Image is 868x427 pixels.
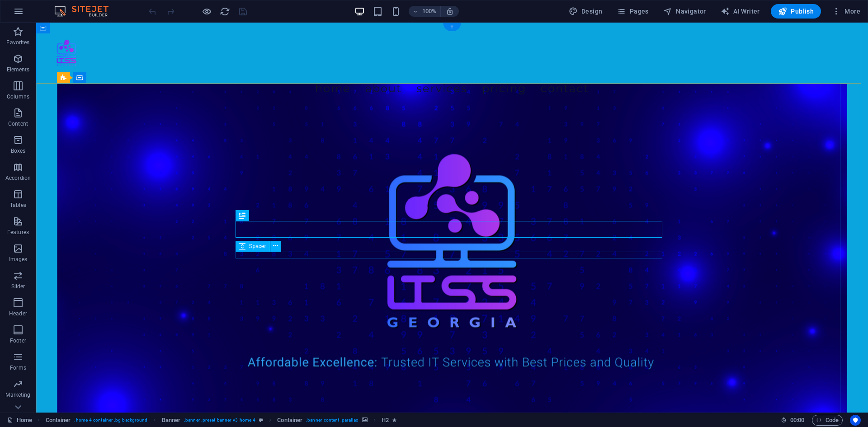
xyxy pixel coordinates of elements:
[790,415,804,426] span: 00 00
[660,4,710,19] button: Navigator
[74,415,147,426] span: . home-4-container .bg-background
[717,4,764,19] button: AI Writer
[7,229,29,236] p: Features
[850,415,861,426] button: Usercentrics
[10,364,26,371] p: Forms
[259,418,263,422] i: This element is a customizable preset
[422,6,437,17] h6: 100%
[569,7,603,16] span: Design
[9,310,27,317] p: Header
[617,7,648,16] span: Pages
[781,415,805,426] h6: Session time
[219,6,230,17] button: reload
[46,415,71,426] span: Click to select. Double-click to edit
[11,283,25,290] p: Slider
[249,244,266,249] span: Spacer
[663,7,706,16] span: Navigator
[392,418,396,422] i: Element contains an animation
[816,415,839,426] span: Code
[162,415,181,426] span: Click to select. Double-click to edit
[797,417,798,423] span: :
[382,415,389,426] span: Click to select. Double-click to edit
[771,4,821,19] button: Publish
[832,7,860,16] span: More
[220,6,230,17] i: Reload page
[10,337,26,344] p: Footer
[52,6,120,17] img: Editor Logo
[11,147,26,155] p: Boxes
[46,415,396,426] nav: breadcrumb
[565,4,606,19] button: Design
[828,4,864,19] button: More
[446,7,454,15] i: On resize automatically adjust zoom level to fit chosen device.
[277,415,302,426] span: Click to select. Double-click to edit
[201,6,212,17] button: Click here to leave preview mode and continue editing
[443,23,461,31] div: +
[565,4,606,19] div: Design (Ctrl+Alt+Y)
[409,6,441,17] button: 100%
[5,391,30,399] p: Marketing
[7,415,32,426] a: Click to cancel selection. Double-click to open Pages
[306,415,358,426] span: . banner-content .parallax
[721,7,760,16] span: AI Writer
[7,93,29,100] p: Columns
[184,415,255,426] span: . banner .preset-banner-v3-home-4
[362,418,368,422] i: This element contains a background
[7,66,30,73] p: Elements
[8,120,28,127] p: Content
[812,415,843,426] button: Code
[5,174,31,182] p: Accordion
[9,256,28,263] p: Images
[10,202,26,209] p: Tables
[6,39,29,46] p: Favorites
[778,7,814,16] span: Publish
[613,4,652,19] button: Pages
